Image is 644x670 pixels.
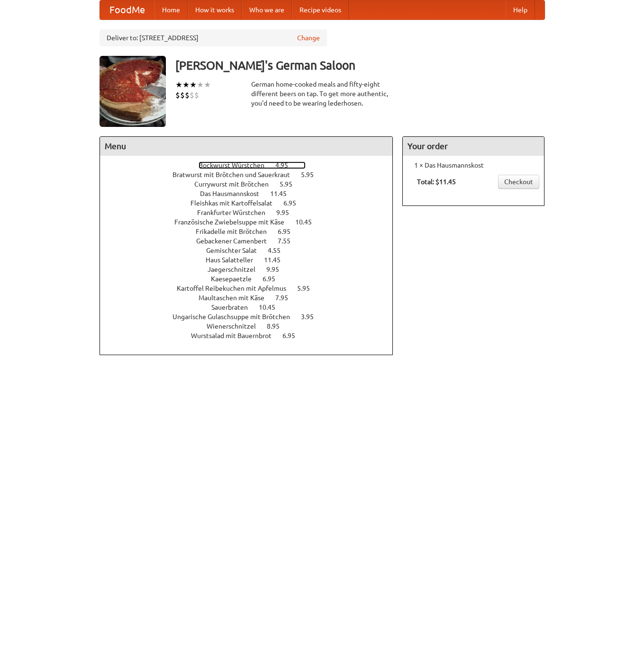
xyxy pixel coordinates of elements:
[194,180,278,188] span: Currywurst mit Brötchen
[276,209,299,216] span: 9.95
[194,180,310,188] a: Currywurst mit Brötchen 5.95
[185,90,190,100] li: $
[174,218,294,226] span: Französische Zwiebelsuppe mit Käse
[268,247,290,254] span: 4.55
[190,199,314,207] a: Fleishkas mit Kartoffelsalat 6.95
[100,29,327,46] div: Deliver to: [STREET_ADDRESS]
[175,80,182,90] li: ★
[199,161,274,169] span: Bockwurst Würstchen
[172,313,331,321] a: Ungarische Gulaschsuppe mit Brötchen 3.95
[190,80,197,90] li: ★
[275,161,298,169] span: 4.95
[207,322,265,330] span: Wienerschnitzel
[177,285,327,292] a: Kartoffel Reibekuchen mit Apfelmus 5.95
[417,178,456,186] b: Total: $11.45
[278,237,300,245] span: 7.55
[194,90,199,100] li: $
[211,275,293,283] a: Kaesepaetzle 6.95
[177,285,296,292] span: Kartoffel Reibekuchen mit Apfelmus
[283,199,306,207] span: 6.95
[280,180,302,188] span: 5.95
[100,137,393,156] h4: Menu
[208,266,265,273] span: Jaegerschnitzel
[199,294,306,302] a: Maultaschen mit Käse 7.95
[297,33,320,43] a: Change
[297,285,319,292] span: 5.95
[197,80,204,90] li: ★
[270,190,296,197] span: 11.45
[196,237,276,245] span: Gebackener Camenbert
[251,80,393,108] div: German home-cooked meals and fifty-eight different beers on tap. To get more authentic, you'd nee...
[199,294,274,302] span: Maultaschen mit Käse
[196,228,308,235] a: Frikadelle mit Brötchen 6.95
[211,304,293,311] a: Sauerbraten 10.45
[206,256,263,264] span: Haus Salatteller
[100,0,154,19] a: FoodMe
[282,332,305,339] span: 6.95
[196,228,276,235] span: Frikadelle mit Brötchen
[259,304,285,311] span: 10.45
[204,80,211,90] li: ★
[211,304,257,311] span: Sauerbraten
[278,228,300,235] span: 6.95
[301,313,323,321] span: 3.95
[172,171,331,179] a: Bratwurst mit Brötchen und Sauerkraut 5.95
[264,256,290,264] span: 11.45
[267,322,289,330] span: 8.95
[292,0,349,19] a: Recipe videos
[175,90,180,100] li: $
[506,0,535,19] a: Help
[175,56,545,75] h3: [PERSON_NAME]'s German Saloon
[408,161,539,170] li: 1 × Das Hausmannskost
[190,90,194,100] li: $
[211,275,261,283] span: Kaesepaetzle
[190,199,282,207] span: Fleishkas mit Kartoffelsalat
[295,218,321,226] span: 10.45
[180,90,185,100] li: $
[275,294,298,302] span: 7.95
[174,218,329,226] a: Französische Zwiebelsuppe mit Käse 10.45
[196,237,308,245] a: Gebackener Camenbert 7.55
[206,247,298,254] a: Gemischter Salat 4.55
[266,266,289,273] span: 9.95
[498,175,539,189] a: Checkout
[191,332,313,339] a: Wurstsalad mit Bauernbrot 6.95
[200,190,304,197] a: Das Hausmannskost 11.45
[197,209,275,216] span: Frankfurter Würstchen
[208,266,297,273] a: Jaegerschnitzel 9.95
[172,171,299,179] span: Bratwurst mit Brötchen und Sauerkraut
[206,247,266,254] span: Gemischter Salat
[100,56,166,127] img: angular.jpg
[301,171,323,179] span: 5.95
[197,209,307,216] a: Frankfurter Würstchen 9.95
[263,275,285,283] span: 6.95
[182,80,190,90] li: ★
[154,0,188,19] a: Home
[403,137,544,156] h4: Your order
[207,322,297,330] a: Wienerschnitzel 8.95
[242,0,292,19] a: Who we are
[191,332,281,339] span: Wurstsalad mit Bauernbrot
[206,256,298,264] a: Haus Salatteller 11.45
[199,161,306,169] a: Bockwurst Würstchen 4.95
[188,0,242,19] a: How it works
[200,190,269,197] span: Das Hausmannskost
[172,313,299,321] span: Ungarische Gulaschsuppe mit Brötchen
